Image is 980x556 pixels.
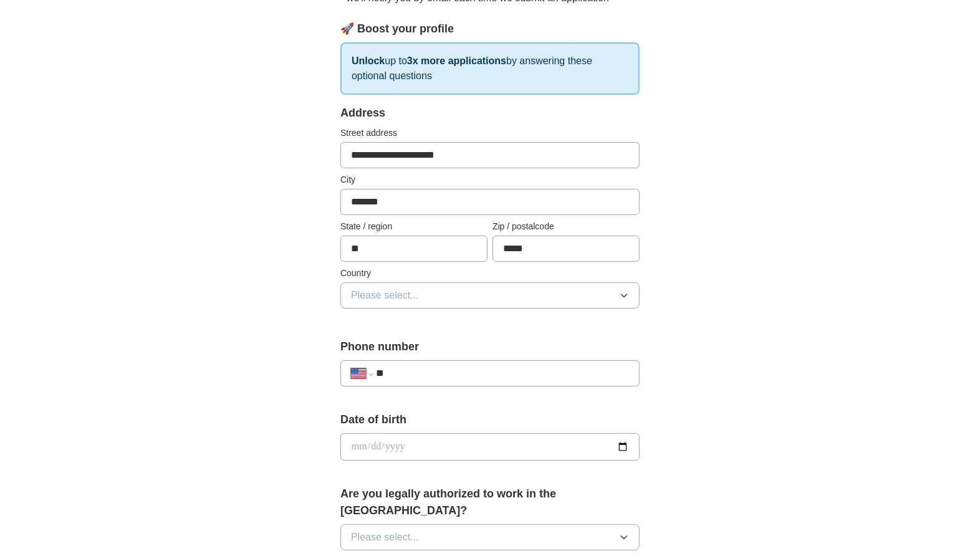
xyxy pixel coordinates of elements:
[340,338,640,355] label: Phone number
[351,530,419,545] span: Please select...
[340,524,640,550] button: Please select...
[340,21,640,37] div: 🚀 Boost your profile
[340,282,640,309] button: Please select...
[340,42,640,95] p: up to by answering these optional questions
[340,127,640,140] label: Street address
[492,220,640,233] label: Zip / postalcode
[340,411,640,428] label: Date of birth
[340,173,640,186] label: City
[352,55,385,66] strong: Unlock
[340,220,488,233] label: State / region
[351,288,419,303] span: Please select...
[340,105,640,122] div: Address
[340,267,640,280] label: Country
[340,486,640,519] label: Are you legally authorized to work in the [GEOGRAPHIC_DATA]?
[407,55,506,66] strong: 3x more applications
